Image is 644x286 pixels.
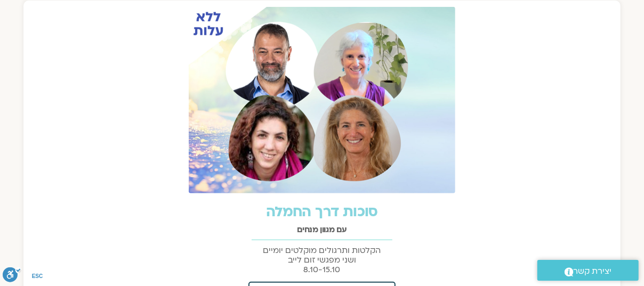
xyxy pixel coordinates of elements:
p: הקלטות ותרגולים מוקלטים יומיים ושני מפגשי זום לייב [29,246,615,274]
span: 8.10-15.10 [304,264,341,275]
a: יצירת קשר [537,260,639,281]
span: יצירת קשר [574,264,612,279]
h2: עם מגוון מנחים [29,225,615,234]
a: סוכות דרך החמלה [266,202,378,222]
